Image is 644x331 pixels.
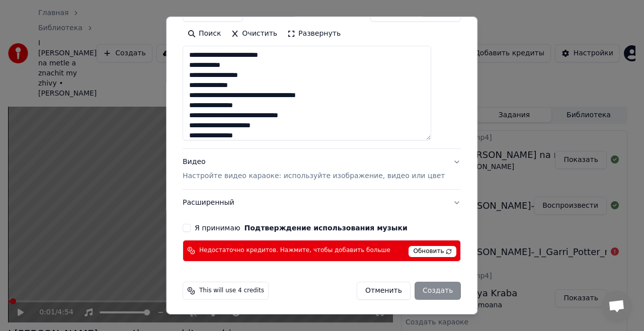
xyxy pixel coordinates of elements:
[409,246,457,257] span: Обновить
[183,157,445,181] div: Видео
[199,287,264,295] span: This will use 4 credits
[183,171,445,181] p: Настройте видео караоке: используйте изображение, видео или цвет
[183,26,226,42] button: Поиск
[245,224,408,231] button: Я принимаю
[183,190,461,216] button: Расширенный
[282,26,346,42] button: Развернуть
[199,246,390,255] span: Недостаточно кредитов. Нажмите, чтобы добавить больше
[195,224,408,231] label: Я принимаю
[226,26,283,42] button: Очистить
[183,149,461,189] button: ВидеоНастройте видео караоке: используйте изображение, видео или цвет
[357,282,411,300] button: Отменить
